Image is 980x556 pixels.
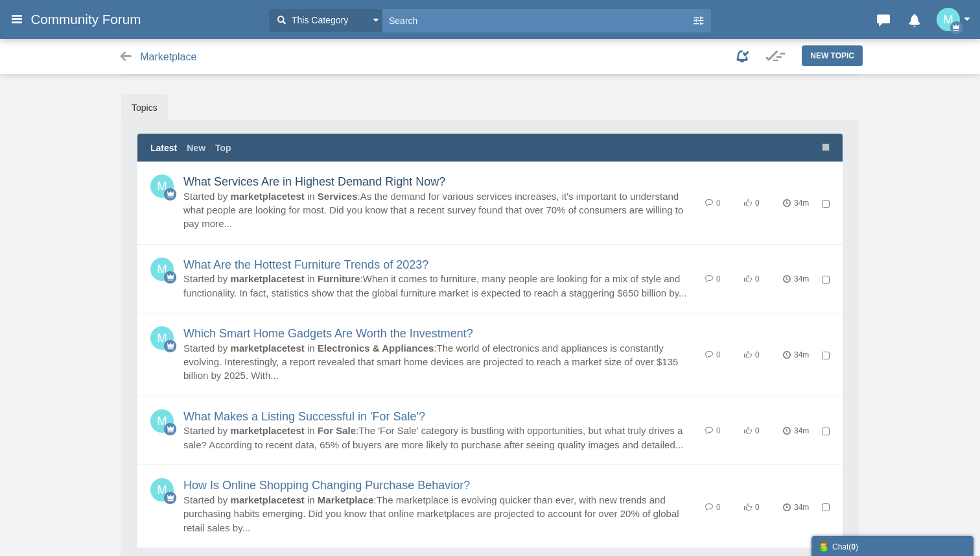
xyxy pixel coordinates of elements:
img: wEi74UxGEw8cQAAAABJRU5ErkJggg== [150,409,174,433]
a: Community Forum [30,8,262,31]
span: 0 [755,350,760,359]
a: Topics [121,94,168,121]
img: wEi74UxGEw8cQAAAABJRU5ErkJggg== [150,478,174,502]
span: 0 [755,274,760,284]
button: This Category [269,9,382,32]
span: 0 [716,503,721,512]
span: ( ) [848,542,858,551]
img: wEi74UxGEw8cQAAAABJRU5ErkJggg== [150,258,174,281]
a: For Sale [318,425,356,436]
a: New Topic [802,45,863,66]
a: marketplacetest [231,494,305,505]
input: Search [382,9,692,32]
time: 34m [783,503,809,512]
img: wEi74UxGEw8cQAAAABJRU5ErkJggg== [150,175,174,198]
span: 0 [716,274,721,284]
a: How Is Online Shopping Changing Purchase Behavior? [183,479,470,492]
span: 0 [716,426,721,435]
a: What Are the Hottest Furniture Trends of 2023? [183,258,428,271]
a: Furniture [318,273,360,284]
span: 0 [755,199,760,208]
a: New [187,141,205,154]
time: 34m [783,199,809,208]
time: 34m [783,274,809,284]
img: wEi74UxGEw8cQAAAABJRU5ErkJggg== [150,326,174,350]
a: Latest [150,141,177,154]
span: 0 [755,426,760,435]
a: marketplacetest [231,273,305,284]
span: 0 [755,503,760,512]
a: What Makes a Listing Successful in 'For Sale'? [183,410,425,423]
strong: 0 [851,542,856,551]
a: Services [318,191,358,202]
a: marketplacetest [231,343,305,354]
time: 34m [783,426,809,435]
a: Electronics & Appliances [318,343,434,354]
img: wEi74UxGEw8cQAAAABJRU5ErkJggg== [937,8,960,31]
a: Which Smart Home Gadgets Are Worth the Investment? [183,327,473,340]
span: 0 [716,350,721,359]
span: New Topic [810,51,854,60]
span: Marketplace [140,51,196,62]
div: Chat [818,539,967,553]
time: 34m [783,350,809,359]
a: marketplacetest [231,191,305,202]
a: Marketplace [318,494,374,505]
a: marketplacetest [231,425,305,436]
span: 0 [716,199,721,208]
span: Community Forum [30,12,150,27]
a: What Services Are in Highest Demand Right Now? [183,175,445,188]
a: Top [215,141,231,154]
span: This Category [288,14,348,27]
